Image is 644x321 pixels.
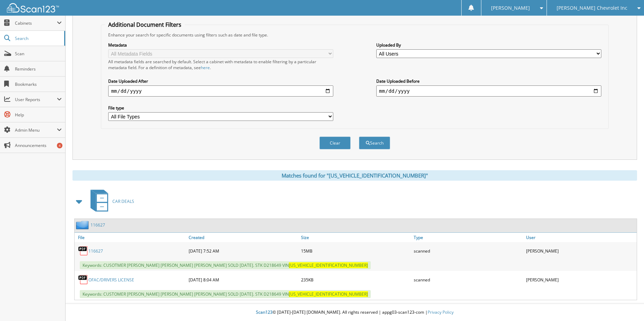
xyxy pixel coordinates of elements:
[609,288,644,321] iframe: Chat Widget
[80,261,371,269] span: Keywords: CUSOTMER [PERSON_NAME] [PERSON_NAME] [PERSON_NAME] SOLD [DATE]. STK D218649 VIN
[108,78,333,84] label: Date Uploaded After
[289,291,368,297] span: [US_VEHICLE_IDENTIFICATION_NUMBER]
[108,42,333,48] label: Metadata
[524,244,637,258] div: [PERSON_NAME]
[78,246,88,256] img: PDF.png
[557,6,627,10] span: [PERSON_NAME] Chevrolet Inc
[76,221,91,229] img: folder2.png
[91,222,105,228] a: 116627
[105,32,604,38] div: Enhance your search for specific documents using filters such as date and file type.
[256,309,273,315] span: Scan123
[359,137,390,149] button: Search
[319,137,351,149] button: Clear
[187,244,299,258] div: [DATE] 7:52 AM
[289,262,368,268] span: [US_VEHICLE_IDENTIFICATION_NUMBER]
[524,273,637,287] div: [PERSON_NAME]
[187,233,299,242] a: Created
[412,233,524,242] a: Type
[7,3,59,13] img: scan123-logo-white.svg
[201,65,210,71] a: here
[376,85,601,97] input: end
[15,81,62,87] span: Bookmarks
[15,51,62,57] span: Scan
[187,273,299,287] div: [DATE] 8:04 AM
[112,198,134,204] span: CAR DEALS
[15,127,57,133] span: Admin Menu
[80,290,371,298] span: Keywords: CUSTOMER [PERSON_NAME] [PERSON_NAME] [PERSON_NAME] SOLD [DATE]. STK D218649 VIN
[376,78,601,84] label: Date Uploaded Before
[105,21,185,28] legend: Additional Document Filters
[108,59,333,71] div: All metadata fields are searched by default. Select a cabinet with metadata to enable filtering b...
[491,6,530,10] span: [PERSON_NAME]
[72,170,637,181] div: Matches found for "[US_VEHICLE_IDENTIFICATION_NUMBER]"
[86,188,134,215] a: CAR DEALS
[75,233,187,242] a: File
[88,277,134,283] a: OFAC/DRIVERS LICENSE
[412,244,524,258] div: scanned
[57,143,62,148] div: 4
[15,97,57,102] span: User Reports
[15,142,62,148] span: Announcements
[412,273,524,287] div: scanned
[524,233,637,242] a: User
[428,309,454,315] a: Privacy Policy
[108,105,333,111] label: File type
[88,248,103,254] a: 116627
[376,42,601,48] label: Uploaded By
[15,20,57,26] span: Cabinets
[299,273,412,287] div: 235KB
[299,244,412,258] div: 15MB
[299,233,412,242] a: Size
[15,112,62,118] span: Help
[108,85,333,97] input: start
[66,304,644,321] div: © [DATE]-[DATE] [DOMAIN_NAME]. All rights reserved | appg03-scan123-com |
[78,274,88,285] img: PDF.png
[15,66,62,72] span: Reminders
[15,35,61,41] span: Search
